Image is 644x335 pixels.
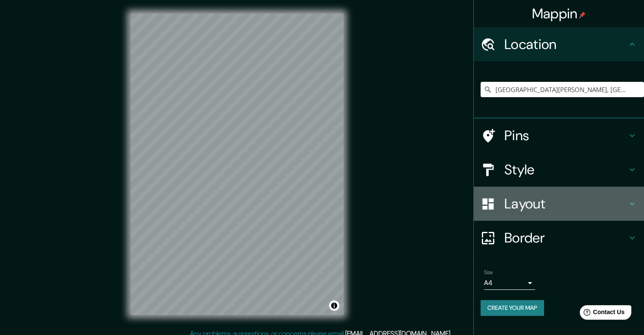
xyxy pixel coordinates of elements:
img: pin-icon.png [579,12,586,18]
label: Size [484,269,493,276]
h4: Border [504,229,627,246]
button: Create your map [481,300,544,316]
canvas: Map [131,14,343,315]
div: A4 [484,276,535,290]
h4: Location [504,36,627,53]
h4: Layout [504,195,627,212]
div: Border [474,221,644,255]
h4: Style [504,161,627,178]
iframe: Help widget launcher [568,302,635,326]
h4: Mappin [532,5,586,22]
div: Style [474,153,644,187]
input: Pick your city or area [481,82,644,97]
div: Layout [474,187,644,221]
h4: Pins [504,127,627,144]
div: Location [474,27,644,61]
div: Pins [474,118,644,153]
button: Toggle attribution [329,300,339,311]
